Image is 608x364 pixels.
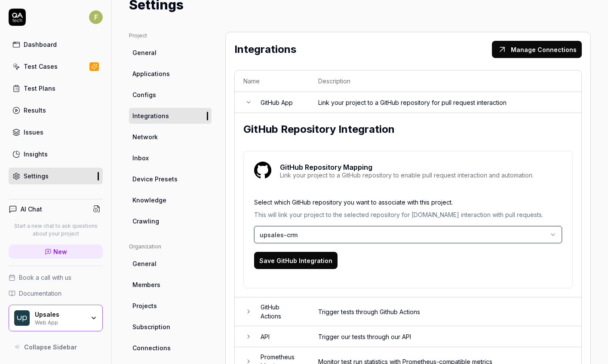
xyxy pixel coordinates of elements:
span: Projects [132,301,157,310]
div: Settings [24,171,49,180]
span: Inbox [132,153,149,162]
a: General [129,256,212,272]
div: Results [24,106,46,115]
span: Integrations [132,111,169,120]
div: Insights [24,150,48,159]
a: Connections [129,340,212,356]
a: Crawling [129,213,212,229]
th: Name [235,70,310,92]
span: Documentation [19,289,61,298]
div: Dashboard [24,40,57,49]
p: This will link your project to the selected repository for [DOMAIN_NAME] interaction with pull re... [254,210,562,226]
div: upsales-crm [260,230,548,239]
button: Upsales LogoUpsalesWeb App [9,305,103,331]
span: Members [132,280,160,289]
span: Configs [132,90,156,99]
span: General [132,48,157,57]
a: Integrations [129,108,212,124]
a: Applications [129,66,212,82]
button: Collapse Sidebar [9,338,103,355]
span: General [132,259,157,268]
a: Documentation [9,289,103,298]
span: Applications [132,69,170,78]
a: Test Plans [9,80,103,97]
a: Test Cases [9,58,103,75]
span: Subscription [132,322,170,331]
div: Issues [24,128,43,137]
span: F [89,10,103,24]
a: Configs [129,87,212,103]
a: Members [129,277,212,293]
span: Device Presets [132,174,178,184]
button: upsales-crm [254,226,562,243]
span: Collapse Sidebar [24,343,77,352]
a: Subscription [129,319,212,335]
div: Project [129,32,212,40]
button: Save GitHub Integration [254,252,338,269]
div: Test Cases [24,62,58,71]
p: Start a new chat to ask questions about your project [9,222,103,238]
img: Upsales Logo [14,310,30,326]
button: F [89,9,103,26]
th: Description [310,70,581,92]
span: Knowledge [132,196,166,205]
h2: Integrations [234,42,296,57]
div: Upsales [35,311,85,318]
h4: AI Chat [21,205,42,214]
a: Device Presets [129,171,212,187]
td: GitHub Actions [252,297,310,326]
img: Hackoffice [254,162,271,179]
button: Manage Connections [492,41,582,58]
td: Trigger tests through Github Actions [310,297,581,326]
span: Book a call with us [19,273,71,282]
span: Network [132,132,158,141]
a: Settings [9,168,103,184]
div: Organization [129,243,212,251]
a: Insights [9,146,103,162]
div: Test Plans [24,84,55,93]
span: New [53,247,67,256]
a: Network [129,129,212,145]
td: Trigger our tests through our API [310,326,581,347]
td: GitHub App [252,92,310,113]
p: Select which GitHub repository you want to associate with this project. [254,198,562,210]
a: Book a call with us [9,273,103,282]
a: Issues [9,124,103,141]
span: Crawling [132,217,159,226]
div: Web App [35,318,85,325]
a: Projects [129,298,212,314]
a: Inbox [129,150,212,166]
a: Knowledge [129,192,212,208]
td: Link your project to a GitHub repository for pull request interaction [310,92,581,113]
a: Results [9,102,103,119]
div: Link your project to a GitHub repository to enable pull request interaction and automation. [280,172,534,178]
p: GitHub Repository Mapping [280,162,534,172]
a: General [129,45,212,61]
span: Connections [132,343,171,352]
a: New [9,245,103,259]
td: API [252,326,310,347]
a: Dashboard [9,36,103,53]
h2: GitHub Repository Integration [243,122,573,137]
